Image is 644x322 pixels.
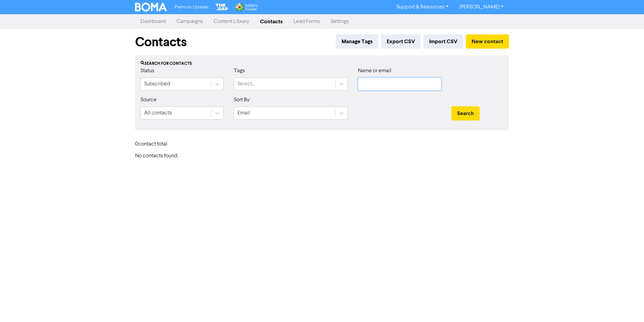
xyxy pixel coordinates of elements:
button: New contact [466,34,509,49]
label: Status [140,67,154,75]
label: Tags [234,67,245,75]
iframe: Chat Widget [610,290,644,322]
a: Dashboard [135,15,171,28]
a: Campaigns [171,15,208,28]
div: Subscribed [144,80,170,88]
img: The Gap [215,3,229,11]
h1: Contacts [135,34,187,50]
a: Support & Resources [391,2,454,12]
button: Manage Tags [336,34,378,49]
a: Lead Forms [288,15,325,28]
button: Search [451,106,480,120]
img: Wolters Kluwer [234,3,257,11]
img: BOMA Logo [135,3,167,11]
div: All contacts [144,109,172,117]
label: Sort By [234,96,250,104]
a: Settings [325,15,354,28]
label: Source [140,96,157,104]
h6: No contacts found. [135,153,509,159]
label: Name or email [358,67,391,75]
button: Import CSV [423,34,463,49]
div: Select... [237,80,255,88]
button: Export CSV [381,34,421,49]
div: Email [237,109,250,117]
a: Content Library [208,15,255,28]
a: [PERSON_NAME] [454,2,509,12]
div: Search for contacts [140,61,504,67]
h6: 0 contact total [135,141,189,147]
span: Premium Libraries: [175,5,209,9]
a: Contacts [255,15,288,28]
